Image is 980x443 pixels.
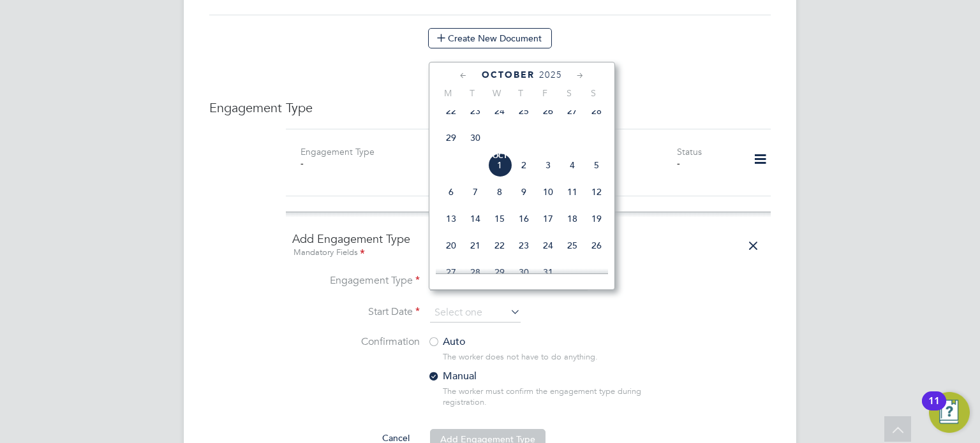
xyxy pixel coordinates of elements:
span: W [484,87,509,99]
button: Create New Document [428,28,552,48]
div: - [677,157,736,169]
span: 30 [463,126,487,150]
span: 2025 [539,69,562,80]
h4: Add Engagement Type [292,231,764,260]
div: 11 [928,401,940,418]
span: 2 [512,153,536,177]
button: Open Resource Center, 11 new notifications [929,392,970,433]
span: M [436,87,460,99]
span: 12 [584,180,609,204]
span: 27 [439,260,463,284]
span: 7 [463,180,487,204]
span: 21 [463,233,487,258]
label: Auto [427,335,657,349]
span: 10 [536,180,560,204]
label: Manual [427,370,657,383]
label: Start Date [292,305,420,319]
span: 24 [487,99,512,123]
div: Mandatory Fields [292,246,764,260]
span: 13 [439,207,463,231]
span: 16 [512,207,536,231]
span: 5 [584,153,609,177]
span: 3 [536,153,560,177]
div: - [558,157,677,169]
span: 17 [536,207,560,231]
label: Confirmation [292,335,420,349]
label: Status [677,146,702,157]
span: S [557,87,581,99]
span: 11 [560,180,584,204]
h3: Engagement Type [209,99,771,116]
span: Oct [487,153,512,159]
span: 23 [512,233,536,258]
span: 24 [536,233,560,258]
div: - [301,157,419,169]
span: 6 [439,180,463,204]
label: Engagement Type [301,146,375,157]
span: S [581,87,605,99]
div: The worker must confirm the engagement type during registration. [443,386,667,408]
span: 28 [463,260,487,284]
span: October [482,69,535,80]
input: Select one [430,303,521,323]
span: 9 [512,180,536,204]
span: T [460,87,484,99]
span: 27 [560,99,584,123]
span: 28 [584,99,609,123]
span: 23 [463,99,487,123]
div: The worker does not have to do anything. [443,352,667,363]
span: 18 [560,207,584,231]
span: 8 [487,180,512,204]
span: 29 [487,260,512,284]
span: T [509,87,533,99]
span: 14 [463,207,487,231]
span: 31 [536,260,560,284]
span: 1 [487,153,512,177]
span: 26 [584,233,609,258]
span: 20 [439,233,463,258]
label: Engagement Type [292,274,420,287]
span: 22 [439,99,463,123]
span: 19 [584,207,609,231]
span: 25 [560,233,584,258]
span: 29 [439,126,463,150]
span: F [533,87,557,99]
span: 22 [487,233,512,258]
span: 26 [536,99,560,123]
span: 25 [512,99,536,123]
span: 15 [487,207,512,231]
span: 30 [512,260,536,284]
span: 4 [560,153,584,177]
